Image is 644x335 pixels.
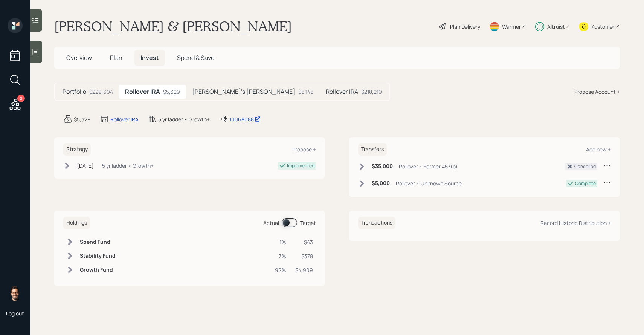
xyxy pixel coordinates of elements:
[66,54,92,62] span: Overview
[575,180,596,187] div: Complete
[80,239,116,245] h6: Spend Fund
[192,88,295,95] h5: [PERSON_NAME]'s [PERSON_NAME]
[547,23,565,31] div: Altruist
[54,18,292,35] h1: [PERSON_NAME] & [PERSON_NAME]
[361,88,382,96] div: $218,219
[574,163,596,170] div: Cancelled
[229,115,261,123] div: 10068088
[17,95,25,102] div: 2
[372,180,390,187] h6: $5,000
[163,88,180,96] div: $5,329
[140,54,159,62] span: Invest
[502,23,521,31] div: Warmer
[63,88,86,95] h5: Portfolio
[300,219,316,227] div: Target
[8,286,23,301] img: sami-boghos-headshot.png
[396,179,462,187] div: Rollover • Unknown Source
[591,23,615,31] div: Kustomer
[298,88,314,96] div: $6,146
[125,88,160,95] h5: Rollover IRA
[80,253,116,259] h6: Stability Fund
[295,238,313,246] div: $43
[102,162,154,170] div: 5 yr ladder • Growth+
[540,219,611,226] div: Record Historic Distribution +
[6,310,24,317] div: Log out
[177,54,214,62] span: Spend & Save
[399,162,458,170] div: Rollover • Former 457(b)
[74,115,91,123] div: $5,329
[110,115,139,123] div: Rollover IRA
[586,146,611,153] div: Add new +
[372,163,393,170] h6: $35,000
[63,217,90,229] h6: Holdings
[110,54,122,62] span: Plan
[275,238,286,246] div: 1%
[275,266,286,274] div: 92%
[574,88,620,96] div: Propose Account +
[295,266,313,274] div: $4,909
[292,146,316,153] div: Propose +
[326,88,358,95] h5: Rollover IRA
[77,162,94,170] div: [DATE]
[450,23,480,31] div: Plan Delivery
[358,143,387,156] h6: Transfers
[80,267,116,273] h6: Growth Fund
[295,252,313,260] div: $378
[287,162,314,169] div: Implemented
[63,143,91,156] h6: Strategy
[275,252,286,260] div: 7%
[158,115,210,123] div: 5 yr ladder • Growth+
[358,217,395,229] h6: Transactions
[263,219,279,227] div: Actual
[89,88,113,96] div: $229,694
